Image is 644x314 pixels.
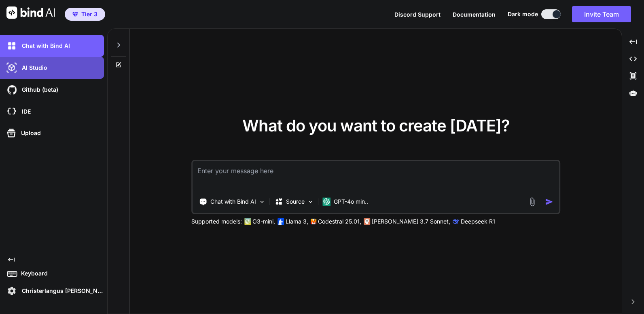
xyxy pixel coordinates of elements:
button: Documentation [453,10,496,19]
img: cloudideIcon [5,105,19,118]
img: settings [5,284,19,298]
button: premiumTier 3 [65,8,105,21]
img: githubDark [5,83,19,97]
p: AI Studio [19,64,47,72]
p: Chat with Bind AI [19,42,70,50]
p: Chat with Bind AI [210,198,256,206]
button: Discord Support [394,10,441,19]
p: Christerlangus [PERSON_NAME] [19,287,104,295]
span: Discord Support [394,11,441,18]
img: Pick Tools [258,198,265,205]
p: Supported models: [191,217,242,226]
img: claude [364,218,370,225]
p: Codestral 25.01, [318,217,361,226]
p: Github (beta) [19,86,58,94]
img: premium [72,12,78,17]
p: Deepseek R1 [461,217,495,226]
img: darkChat [5,39,19,53]
span: What do you want to create [DATE]? [242,116,510,135]
p: O3-mini, [252,217,275,226]
img: GPT-4o mini [322,198,330,206]
p: Source [286,198,305,206]
p: GPT-4o min.. [334,198,368,206]
p: Llama 3, [286,217,308,226]
span: Tier 3 [81,10,97,18]
p: Keyboard [18,269,48,277]
img: GPT-4 [244,218,251,225]
img: attachment [527,197,537,206]
img: Bind AI [6,6,55,19]
img: darkAi-studio [5,61,19,75]
img: Mistral-AI [311,219,316,224]
p: [PERSON_NAME] 3.7 Sonnet, [372,217,450,226]
button: Invite Team [572,6,631,22]
img: claude [453,218,459,225]
p: Upload [18,129,41,137]
img: Llama2 [278,218,284,225]
img: icon [545,198,553,206]
p: IDE [19,108,31,116]
span: Dark mode [508,10,538,18]
span: Documentation [453,11,496,18]
img: Pick Models [307,198,314,205]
